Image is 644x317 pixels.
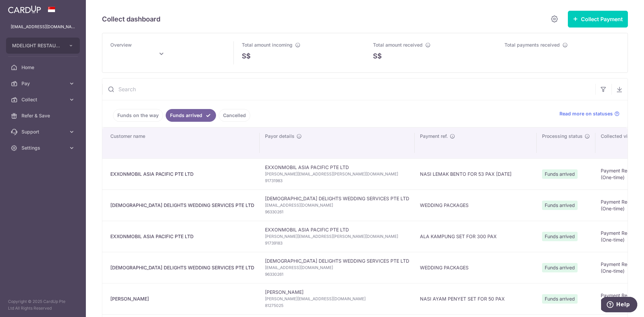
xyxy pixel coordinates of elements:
[15,5,29,11] span: Help
[242,42,292,48] span: Total amount incoming
[568,11,628,28] button: Collect Payment
[265,133,294,140] span: Payor details
[260,283,415,314] td: [PERSON_NAME]
[260,252,415,283] td: [DEMOGRAPHIC_DATA] DELIGHTS WEDDING SERVICES PTE LTD
[21,145,66,151] span: Settings
[542,232,578,241] span: Funds arrived
[265,240,409,247] span: 91739183
[219,109,250,122] a: Cancelled
[110,296,254,302] div: [PERSON_NAME]
[265,302,409,309] span: 81275025
[415,252,537,283] td: WEDDING PACKAGES
[102,78,595,100] input: Search
[265,177,409,184] span: 91731983
[102,127,260,158] th: Customer name
[242,51,251,61] span: S$
[110,171,254,177] div: EXXONMOBIL ASIA PACIFIC PTE LTD
[415,190,537,221] td: WEDDING PACKAGES
[504,42,560,48] span: Total payments received
[21,128,66,135] span: Support
[373,51,382,61] span: S$
[110,264,254,271] div: [DEMOGRAPHIC_DATA] DELIGHTS WEDDING SERVICES PTE LTD
[113,109,163,122] a: Funds on the way
[415,158,537,190] td: NASI LEMAK BENTO FOR 53 PAX [DATE]
[265,271,409,278] span: 96330261
[265,296,409,302] span: [PERSON_NAME][EMAIL_ADDRESS][DOMAIN_NAME]
[21,112,66,119] span: Refer & Save
[559,110,613,117] span: Read more on statuses
[110,202,254,209] div: [DEMOGRAPHIC_DATA] DELIGHTS WEDDING SERVICES PTE LTD
[110,233,254,240] div: EXXONMOBIL ASIA PACIFIC PTE LTD
[260,221,415,252] td: EXXONMOBIL ASIA PACIFIC PTE LTD
[11,23,75,30] p: [EMAIL_ADDRESS][DOMAIN_NAME]
[542,263,578,272] span: Funds arrived
[420,133,448,140] span: Payment ref.
[110,42,132,48] span: Overview
[21,64,66,71] span: Home
[265,209,409,215] span: 96330261
[260,127,415,158] th: Payor details
[601,297,637,314] iframe: Opens a widget where you can find more information
[542,169,578,179] span: Funds arrived
[265,202,409,209] span: [EMAIL_ADDRESS][DOMAIN_NAME]
[373,42,423,48] span: Total amount received
[265,264,409,271] span: [EMAIL_ADDRESS][DOMAIN_NAME]
[265,171,409,177] span: [PERSON_NAME][EMAIL_ADDRESS][PERSON_NAME][DOMAIN_NAME]
[102,14,160,24] h5: Collect dashboard
[542,294,578,304] span: Funds arrived
[415,127,537,158] th: Payment ref.
[537,127,595,158] th: Processing status
[260,158,415,190] td: EXXONMOBIL ASIA PACIFIC PTE LTD
[21,96,66,103] span: Collect
[415,221,537,252] td: ALA KAMPUNG SET FOR 300 PAX
[6,38,80,54] button: MDELIGHT RESTAURANT PTE LTD
[265,233,409,240] span: [PERSON_NAME][EMAIL_ADDRESS][PERSON_NAME][DOMAIN_NAME]
[8,5,41,13] img: CardUp
[542,201,578,210] span: Funds arrived
[559,110,620,117] a: Read more on statuses
[260,190,415,221] td: [DEMOGRAPHIC_DATA] DELIGHTS WEDDING SERVICES PTE LTD
[415,283,537,314] td: NASI AYAM PENYET SET FOR 50 PAX
[542,133,583,140] span: Processing status
[166,109,216,122] a: Funds arrived
[12,42,62,49] span: MDELIGHT RESTAURANT PTE LTD
[21,80,66,87] span: Pay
